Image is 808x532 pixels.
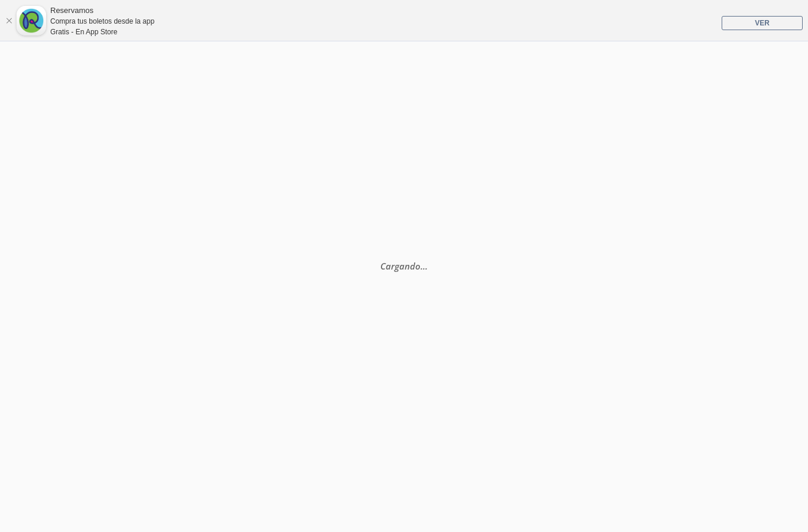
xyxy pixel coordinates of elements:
div: Gratis - En App Store [50,27,154,37]
em: Cargando [380,260,428,272]
a: VER [722,16,803,30]
a: Cerrar [5,17,12,24]
span: . [421,260,423,272]
div: Reservamos [50,5,154,17]
span: . [425,260,428,272]
div: Compra tus boletos desde la app [50,16,154,27]
span: VER [755,19,770,27]
span: . [423,260,425,272]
